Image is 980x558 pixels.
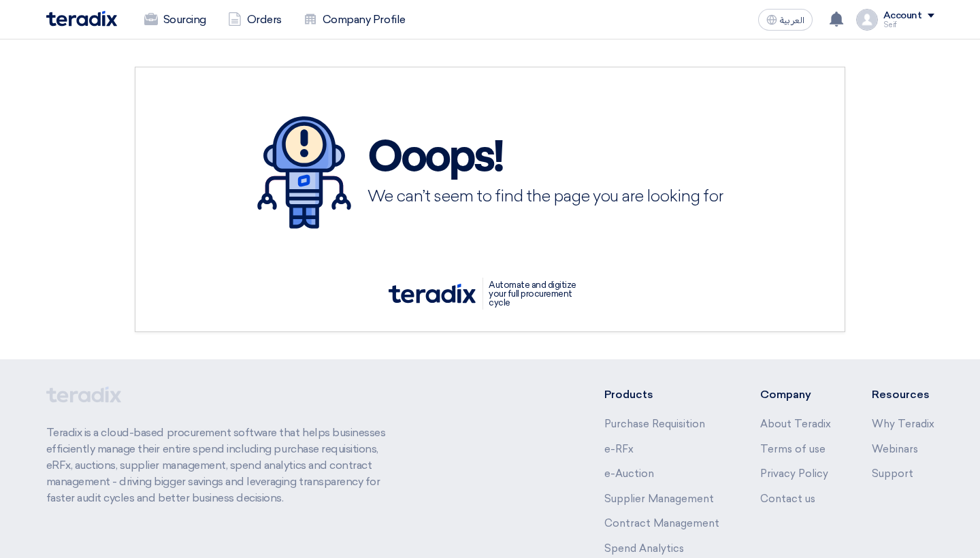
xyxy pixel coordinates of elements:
a: About Teradix [760,418,831,430]
a: e-Auction [604,467,654,480]
a: Why Teradix [872,418,934,430]
div: Account [883,10,922,22]
p: Teradix is a cloud-based procurement software that helps businesses efficiently manage their enti... [46,425,402,506]
li: Products [604,387,719,403]
li: Resources [872,387,934,403]
div: Seif [883,21,934,29]
a: Purchase Requisition [604,418,705,430]
img: 404.svg [257,116,351,229]
a: Terms of use [760,443,826,455]
img: tx_logo.svg [389,284,476,303]
a: Spend Analytics [604,542,684,555]
a: Sourcing [133,5,217,35]
a: Privacy Policy [760,467,828,480]
a: Support [872,467,913,480]
img: profile_test.png [856,9,878,31]
p: Automate and digitize your full procurement cycle [483,278,591,310]
a: Contract Management [604,517,719,529]
button: العربية [758,9,813,31]
h3: We can’t seem to find the page you are looking for [367,190,723,205]
h1: Ooops! [367,137,723,180]
li: Company [760,387,831,403]
span: العربية [780,16,804,25]
a: e-RFx [604,443,634,455]
a: Orders [217,5,293,35]
a: Company Profile [293,5,416,35]
a: Webinars [872,443,918,455]
a: Supplier Management [604,493,714,505]
a: Contact us [760,493,815,505]
img: Teradix logo [46,11,117,27]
